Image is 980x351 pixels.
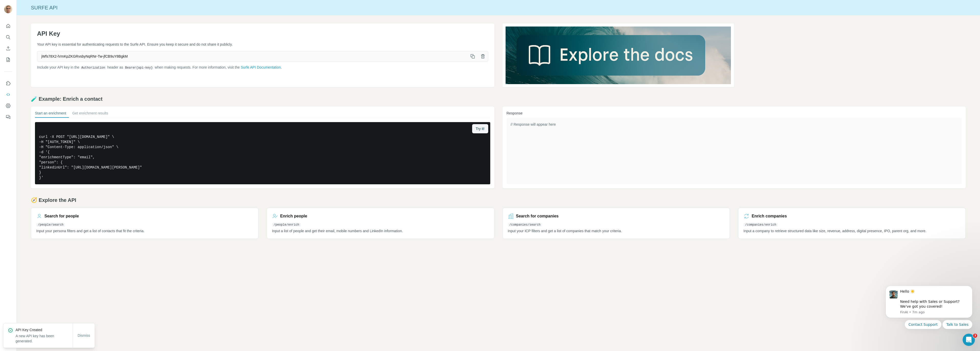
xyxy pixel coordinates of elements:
[4,21,12,31] button: Quick start
[31,95,966,102] h2: 🧪 Example: Enrich a contact
[36,228,253,233] p: Input your persona filters and get a list of contacts that fit the criteria.
[738,208,966,239] a: Enrich companies/companies/enrichInput a company to retrieve structured data like size, revenue, ...
[4,55,12,64] button: My lists
[37,30,488,38] h1: API Key
[963,334,975,346] iframe: Intercom live chat
[4,79,12,88] button: Use Surfe on LinkedIn
[31,208,259,239] a: Search for people/people/searchInput your persona filters and get a list of contacts that fit the...
[516,213,559,219] h3: Search for companies
[4,112,12,122] button: Feedback
[878,279,980,348] iframe: Intercom notifications message
[36,223,65,227] code: /people/search
[752,213,787,219] h3: Enrich companies
[37,65,488,70] p: Include your API key in the header as when making requests. For more information, visit the .
[280,213,307,219] h3: Enrich people
[124,66,154,70] code: Bearer {api-key}
[272,228,489,233] p: Input a list of people and get their email, mobile numbers and LinkedIn information.
[4,90,12,99] button: Use Surfe API
[743,223,778,227] code: /companies/enrich
[507,111,962,116] h3: Response
[4,101,12,110] button: Dashboard
[37,52,468,61] span: jWfs78X2-lVmKpZKGRvsbyNqRNr-Tw-jfCB9uY8BgkM
[511,122,556,126] span: // Response will appear here
[16,333,73,344] p: A new API key has been generated.
[272,223,301,227] code: /people/enrich
[37,42,488,47] p: Your API key is essential for authenticating requests to the Surfe API. Ensure you keep it secure...
[4,5,12,13] img: Avatar
[472,124,488,133] button: Try it!
[17,4,980,11] div: Surfe API
[508,228,725,233] p: Input your ICP filters and get a list of companies that match your criteria.
[508,223,542,227] code: /companies/search
[4,44,12,53] button: Enrich CSV
[72,111,108,118] button: Get enrichment results
[31,197,966,204] h2: 🧭 Explore the API
[973,334,977,338] span: 3
[74,331,94,340] button: Dismiss
[78,333,90,338] span: Dismiss
[4,33,12,42] button: Search
[80,66,106,70] code: Authorization
[16,327,73,332] p: API Key Created
[503,208,730,239] a: Search for companies/companies/searchInput your ICP filters and get a list of companies that matc...
[267,208,494,239] a: Enrich people/people/enrichInput a list of people and get their email, mobile numbers and LinkedI...
[35,111,66,118] button: Start an enrichment
[35,122,490,184] pre: curl -X POST "[URL][DOMAIN_NAME]" \ -H "[AUTH_TOKEN]" \ -H "Content-Type: application/json" \ -d ...
[743,228,960,233] p: Input a company to retrieve structured data like size, revenue, address, digital presence, IPO, p...
[44,213,79,219] h3: Search for people
[241,65,281,69] a: Surfe API Documentation
[476,126,484,131] span: Try it!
